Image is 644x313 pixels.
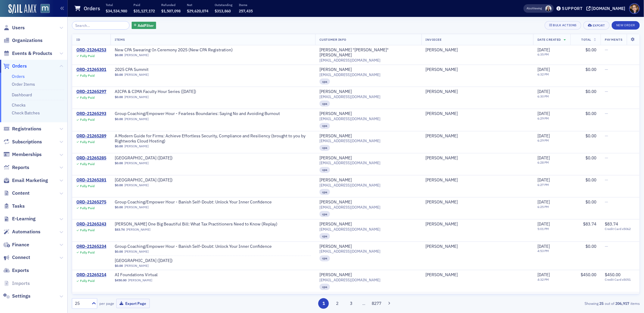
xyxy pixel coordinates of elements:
[605,244,608,249] span: —
[319,139,380,143] span: [EMAIL_ADDRESS][DOMAIN_NAME]
[319,255,330,261] div: cpa
[426,244,458,249] a: [PERSON_NAME]
[585,47,596,53] span: $0.00
[585,244,596,249] span: $0.00
[612,21,640,30] button: New Order
[537,133,550,139] span: [DATE]
[80,251,95,254] div: Fully Paid
[319,200,352,205] a: [PERSON_NAME]
[319,78,330,85] div: cpa
[12,203,25,209] span: Tasks
[537,111,550,116] span: [DATE]
[3,63,27,69] a: Orders
[537,205,549,209] time: 6:25 PM
[76,200,106,205] a: ORD-21265275
[133,8,155,13] span: $31,127,172
[583,21,610,30] button: Export
[319,227,380,232] span: [EMAIL_ADDRESS][DOMAIN_NAME]
[426,133,458,139] a: [PERSON_NAME]
[605,111,608,116] span: —
[138,23,154,28] span: Add Filter
[537,116,549,120] time: 6:29 PM
[12,63,27,69] span: Orders
[319,161,380,165] span: [EMAIL_ADDRESS][DOMAIN_NAME]
[426,111,458,117] div: [PERSON_NAME]
[76,222,106,227] div: ORD-21265243
[586,6,628,11] button: [DOMAIN_NAME]
[319,111,352,117] div: [PERSON_NAME]
[319,211,330,217] div: cpa
[115,47,233,53] a: New CPA Swearing-In Ceremony 2025 (New CPA Registration)
[12,37,43,44] span: Organizations
[537,138,549,142] time: 6:29 PM
[115,258,191,263] a: [GEOGRAPHIC_DATA] ([DATE])
[161,8,181,13] span: $1,507,098
[124,73,149,77] a: [PERSON_NAME]
[537,227,549,231] time: 5:01 PM
[319,72,380,77] span: [EMAIL_ADDRESS][DOMAIN_NAME]
[3,50,52,57] a: Events & Products
[605,227,635,231] span: Credit Card x5062
[3,293,30,299] a: Settings
[3,241,29,248] a: Finance
[426,111,529,117] span: Karen Hawkins
[426,47,458,53] a: [PERSON_NAME]
[115,205,123,209] span: $0.00
[426,37,442,42] span: Invoicee
[76,37,80,42] span: ID
[426,244,529,249] span: Bruce Reeder
[545,21,581,30] button: Bulk Actions
[106,3,127,7] p: Total
[132,22,156,29] button: AddFilter
[426,67,529,72] span: Karen Hawkins
[612,22,640,27] a: New Order
[115,37,125,42] span: Items
[537,277,549,282] time: 4:32 PM
[605,199,608,205] span: —
[3,164,29,171] a: Reports
[426,133,529,139] span: Karen Hawkins
[8,4,36,14] img: SailAMX
[585,177,596,183] span: $0.00
[527,6,542,11] span: Viewing
[319,47,417,58] a: [PERSON_NAME] "[PERSON_NAME]" [PERSON_NAME]
[187,8,208,13] span: $29,620,074
[605,133,608,139] span: —
[319,155,352,161] a: [PERSON_NAME]
[585,199,596,205] span: $0.00
[115,250,123,254] span: $0.00
[80,228,95,232] div: Fully Paid
[455,301,640,306] div: Showing out of items
[3,151,42,158] a: Memberships
[12,81,35,87] a: Order Items
[605,89,608,94] span: —
[585,67,596,72] span: $0.00
[161,3,181,7] p: Refunded
[3,177,48,184] a: Email Marketing
[319,272,352,278] a: [PERSON_NAME]
[537,244,550,249] span: [DATE]
[426,155,458,161] a: [PERSON_NAME]
[537,72,549,76] time: 6:32 PM
[371,298,382,309] button: 8277
[124,205,149,209] a: [PERSON_NAME]
[215,3,232,7] p: Outstanding
[124,95,149,99] a: [PERSON_NAME]
[239,8,253,13] span: 257,435
[76,177,106,183] a: ORD-21265281
[106,8,127,13] span: $34,534,980
[319,145,330,151] div: cpa
[3,267,29,274] a: Exports
[80,279,95,283] div: Fully Paid
[319,244,352,249] a: [PERSON_NAME]
[3,37,43,44] a: Organizations
[124,161,149,165] a: [PERSON_NAME]
[605,272,620,277] span: $450.00
[76,47,106,53] a: ORD-21264253
[583,221,596,227] span: $83.74
[115,222,277,227] a: [PERSON_NAME] One Big Beautiful Bill: What Tax Practitioners Need to Know (Replay)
